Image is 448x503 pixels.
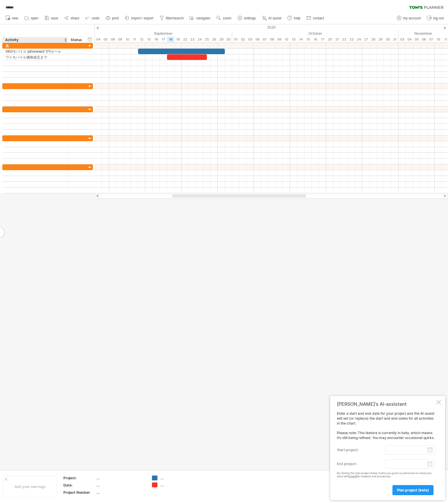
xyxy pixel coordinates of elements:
div: Project Number [63,490,95,495]
div: Wednesday, 29 October 2025 [377,36,384,43]
div: .... [96,476,145,480]
div: Tuesday, 14 October 2025 [297,36,304,43]
span: settings [244,16,256,20]
span: undo [92,16,100,20]
span: import / export [131,16,153,20]
a: plan project (beta) [392,485,434,495]
div: Thursday, 18 September 2025 [167,36,174,43]
div: Monday, 20 October 2025 [326,36,333,43]
span: navigator [196,16,210,20]
div: Thursday, 6 November 2025 [420,36,427,43]
div: Friday, 24 October 2025 [355,36,362,43]
div: Tuesday, 9 September 2025 [116,36,124,43]
a: log out [425,14,445,22]
div: Tuesday, 4 November 2025 [406,36,413,43]
span: log out [433,16,444,20]
div: Enter a start and end date for your project and the AI-assist will set (or replace) the start and... [337,411,435,495]
div: Monday, 22 September 2025 [181,36,189,43]
div: Tuesday, 7 October 2025 [261,36,268,43]
div: Wednesday, 17 September 2025 [160,36,167,43]
a: open [23,14,40,22]
div: By clicking the 'plan project (beta)' button you grant us permission to share your input with for... [337,472,435,478]
div: Monday, 15 September 2025 [145,36,153,43]
span: AI assist [268,16,281,20]
div: Thursday, 2 October 2025 [239,36,247,43]
div: Wednesday, 15 October 2025 [304,36,312,43]
div: Friday, 5 September 2025 [102,36,109,43]
div: Friday, 19 September 2025 [174,36,181,43]
div: Tuesday, 28 October 2025 [370,36,377,43]
div: Date: [63,483,95,488]
a: undo [84,14,101,22]
div: Monday, 8 September 2025 [109,36,116,43]
div: Friday, 3 October 2025 [247,36,254,43]
div: Wednesday, 22 October 2025 [341,36,348,43]
div: Monday, 10 November 2025 [435,36,442,43]
div: Thursday, 11 September 2025 [131,36,138,43]
div: Wednesday, 1 October 2025 [232,36,239,43]
div: Monday, 27 October 2025 [362,36,370,43]
span: my account [403,16,421,20]
span: help [294,16,300,20]
div: GEOモバイル iphonese3 1円セール [5,49,65,54]
a: OpenAI [348,475,357,478]
a: AI assist [260,14,283,22]
div: Wednesday, 5 November 2025 [413,36,420,43]
span: save [51,16,58,20]
div: .... [96,483,145,488]
a: new [4,14,20,22]
div: あ [5,43,65,48]
div: Activity [5,37,65,43]
a: contact [305,14,326,22]
span: open [31,16,38,20]
div: Friday, 12 September 2025 [138,36,145,43]
span: plan project (beta) [397,488,429,492]
a: my account [395,14,423,22]
div: Wednesday, 10 September 2025 [124,36,131,43]
a: print [104,14,120,22]
div: Thursday, 16 October 2025 [312,36,319,43]
div: ワイモバイル価格改定まで [5,54,65,60]
a: share [63,14,81,22]
div: Add your own logo [3,476,57,498]
div: Friday, 7 November 2025 [427,36,435,43]
div: Thursday, 25 September 2025 [203,36,210,43]
label: end project: [337,459,385,469]
div: Friday, 31 October 2025 [391,36,399,43]
div: Wednesday, 8 October 2025 [268,36,276,43]
div: Monday, 3 November 2025 [399,36,406,43]
div: .... [96,490,145,495]
a: filter/search [158,14,186,22]
div: Status [71,37,83,43]
div: Tuesday, 30 September 2025 [225,36,232,43]
a: zoom [215,14,233,22]
div: Monday, 29 September 2025 [218,36,225,43]
span: filter/search [166,16,184,20]
div: September 2025 [73,30,232,36]
div: Tuesday, 23 September 2025 [189,36,196,43]
div: Thursday, 4 September 2025 [95,36,102,43]
div: Friday, 26 September 2025 [210,36,218,43]
span: new [12,16,18,20]
div: Project: [63,476,95,480]
div: Thursday, 9 October 2025 [276,36,283,43]
div: Wednesday, 24 September 2025 [196,36,203,43]
div: Thursday, 30 October 2025 [384,36,391,43]
div: .... [160,476,192,480]
a: import / export [123,14,155,22]
span: share [71,16,79,20]
div: Tuesday, 16 September 2025 [153,36,160,43]
div: Thursday, 23 October 2025 [348,36,355,43]
div: Tuesday, 21 October 2025 [333,36,341,43]
div: Monday, 6 October 2025 [254,36,261,43]
div: October 2025 [232,30,399,36]
a: settings [236,14,258,22]
span: print [112,16,119,20]
div: Monday, 13 October 2025 [290,36,297,43]
div: Friday, 17 October 2025 [319,36,326,43]
div: [PERSON_NAME]'s AI-assistant [337,401,435,407]
div: .... [160,482,192,487]
a: help [286,14,302,22]
label: start project: [337,445,385,455]
a: navigator [188,14,212,22]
